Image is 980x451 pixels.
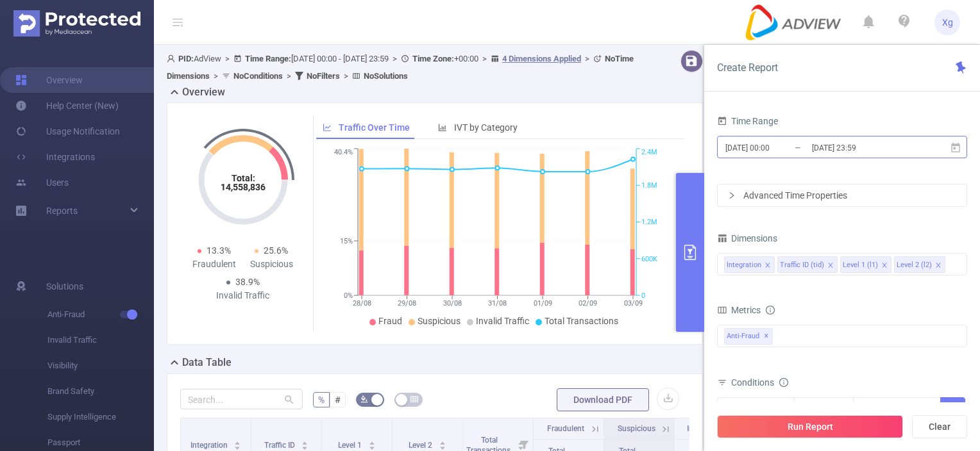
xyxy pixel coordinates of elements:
[340,71,352,81] span: >
[545,316,618,326] span: Total Transactions
[233,71,283,81] b: No Conditions
[264,245,288,256] span: 25.6%
[334,149,353,157] tspan: 40.4%
[185,258,243,271] div: Fraudulent
[167,54,634,81] span: AdView [DATE] 00:00 - [DATE] 23:59 +00:00
[340,237,353,245] tspan: 15%
[724,328,773,345] span: Anti-Fraud
[827,262,834,270] i: icon: close
[221,54,233,63] span: >
[178,54,194,63] b: PID:
[368,439,375,443] i: icon: caret-up
[912,415,967,438] button: Clear
[942,10,953,35] span: Xg
[47,379,154,404] span: Brand Safety
[623,299,642,307] tspan: 03/09
[581,54,593,63] span: >
[301,439,308,443] i: icon: caret-up
[618,424,655,433] span: Suspicious
[409,441,434,450] span: Level 2
[717,233,777,243] span: Dimensions
[478,54,491,63] span: >
[368,445,375,448] i: icon: caret-down
[801,398,841,419] div: Contains
[15,119,120,144] a: Usage Notification
[641,255,657,263] tspan: 600K
[780,257,824,274] div: Traffic ID (tid)
[47,404,154,430] span: Supply Intelligence
[727,257,761,274] div: Integration
[488,299,507,307] tspan: 31/08
[307,71,340,81] b: No Filters
[264,441,297,450] span: Traffic ID
[940,397,965,420] button: Add
[214,289,272,302] div: Invalid Traffic
[344,291,353,300] tspan: 0%
[47,353,154,379] span: Visibility
[410,395,418,403] i: icon: table
[46,206,78,216] span: Reports
[221,182,266,192] tspan: 14,558,836
[47,302,154,327] span: Anti-Fraud
[724,398,771,419] div: Integration
[717,116,778,126] span: Time Range
[476,316,529,326] span: Invalid Traffic
[233,439,241,447] div: Sort
[779,378,788,387] i: icon: info-circle
[182,355,232,370] h2: Data Table
[210,71,222,81] span: >
[15,67,83,93] a: Overview
[190,441,230,450] span: Integration
[180,389,303,409] input: Search...
[717,305,761,315] span: Metrics
[231,173,255,183] tspan: Total:
[234,445,241,448] i: icon: caret-down
[46,198,78,224] a: Reports
[15,93,119,119] a: Help Center (New)
[283,71,295,81] span: >
[13,10,140,37] img: Protected Media
[764,329,769,344] span: ✕
[360,395,368,403] i: icon: bg-colors
[439,439,446,443] i: icon: caret-up
[364,71,408,81] b: No Solutions
[234,439,241,443] i: icon: caret-up
[843,257,878,274] div: Level 1 (l1)
[454,122,518,133] span: IVT by Category
[243,258,301,271] div: Suspicious
[323,123,332,132] i: icon: line-chart
[235,277,260,287] span: 38.9%
[897,257,932,274] div: Level 2 (l2)
[398,299,416,307] tspan: 29/08
[717,61,778,74] span: Create Report
[15,144,95,170] a: Integrations
[182,85,225,100] h2: Overview
[378,316,402,326] span: Fraud
[811,139,915,156] input: End date
[717,415,903,438] button: Run Report
[443,299,461,307] tspan: 30/08
[301,445,308,448] i: icon: caret-down
[641,218,657,227] tspan: 1.2M
[47,327,154,353] span: Invalid Traffic
[207,245,231,256] span: 13.3%
[46,274,83,299] span: Solutions
[557,388,649,411] button: Download PDF
[533,299,552,307] tspan: 01/09
[641,149,657,157] tspan: 2.4M
[438,123,447,132] i: icon: bar-chart
[777,256,838,273] li: Traffic ID (tid)
[765,262,771,270] i: icon: close
[335,395,341,405] span: #
[724,256,775,273] li: Integration
[728,192,736,199] i: icon: right
[894,256,945,273] li: Level 2 (l2)
[731,377,788,388] span: Conditions
[718,184,967,206] div: icon: rightAdvanced Time Properties
[301,439,308,447] div: Sort
[389,54,401,63] span: >
[245,54,291,63] b: Time Range:
[439,445,446,448] i: icon: caret-down
[687,424,733,433] span: Invalid Traffic
[352,299,371,307] tspan: 28/08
